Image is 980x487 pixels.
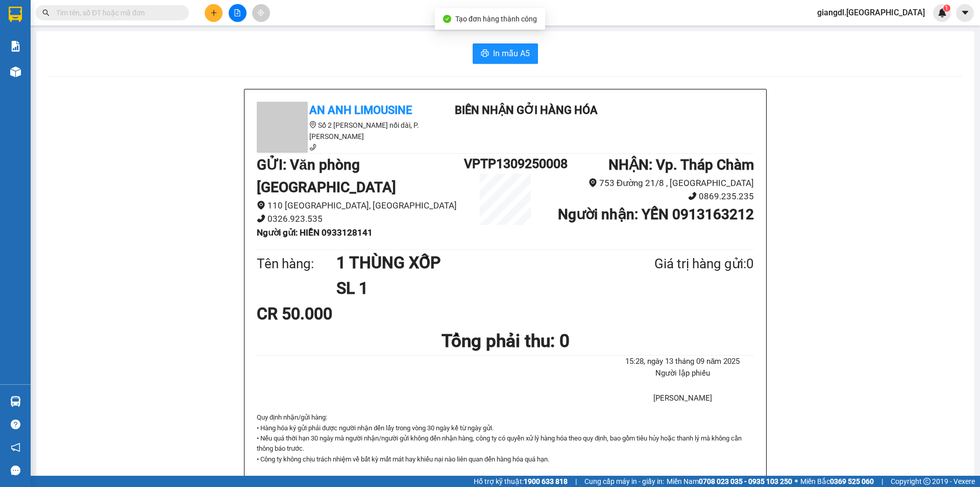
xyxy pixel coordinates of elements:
[945,5,948,12] span: 1
[66,15,98,98] b: Biên nhận gởi hàng hóa
[493,47,530,60] span: In mẫu A5
[257,156,396,196] b: GỬI : Văn phòng [GEOGRAPHIC_DATA]
[575,476,577,487] span: |
[257,454,754,465] p: • Công ty không chịu trách nhiệm về bất kỳ mất mát hay khiếu nại nào liên quan đến hàng hóa quá hạn.
[443,15,451,23] span: check-circle
[309,104,412,117] b: An Anh Limousine
[956,4,974,22] button: caret-down
[336,250,605,275] h1: 1 THÙNG XỐP
[229,4,247,22] button: file-add
[56,7,177,18] input: Tìm tên, số ĐT hoặc mã đơn
[611,356,754,368] li: 15:28, ngày 13 tháng 09 năm 2025
[10,41,21,52] img: solution-icon
[210,9,217,16] span: plus
[474,476,568,487] span: Hỗ trợ kỹ thuật:
[809,6,933,19] span: giangdl.[GEOGRAPHIC_DATA]
[611,392,754,405] li: [PERSON_NAME]
[699,477,792,485] strong: 0708 023 035 - 0935 103 250
[10,396,21,407] img: warehouse-icon
[205,4,223,22] button: plus
[257,433,754,454] p: • Nếu quá thời hạn 30 ngày mà người nhận/người gửi không đến nhận hàng, công ty có quyền xử lý hà...
[481,49,489,59] span: printer
[608,156,754,173] b: NHẬN : Vp. Tháp Chàm
[795,479,798,483] span: ⚪️
[455,104,598,117] b: Biên nhận gởi hàng hóa
[11,466,20,475] span: message
[688,192,697,200] span: phone
[257,301,421,327] div: CR 50.000
[11,443,20,452] span: notification
[252,4,270,22] button: aim
[943,5,950,12] sup: 1
[584,476,664,487] span: Cung cấp máy in - giấy in:
[257,327,754,355] h1: Tổng phải thu: 0
[800,476,874,487] span: Miền Bắc
[257,212,464,226] li: 0326.923.535
[464,154,547,174] h1: VPTP1309250008
[605,253,754,274] div: Giá trị hàng gửi: 0
[961,8,970,17] span: caret-down
[13,66,56,114] b: An Anh Limousine
[547,176,754,190] li: 753 Đường 21/8 , [GEOGRAPHIC_DATA]
[257,423,754,433] p: • Hàng hóa ký gửi phải được người nhận đến lấy trong vòng 30 ngày kể từ ngày gửi.
[11,420,20,429] span: question-circle
[10,66,21,77] img: warehouse-icon
[473,43,538,64] button: printerIn mẫu A5
[830,477,874,485] strong: 0369 525 060
[257,253,336,274] div: Tên hàng:
[938,8,947,17] img: icon-new-feature
[881,476,883,487] span: |
[309,144,316,151] span: phone
[257,120,440,142] li: Số 2 [PERSON_NAME] nối dài, P. [PERSON_NAME]
[234,9,241,16] span: file-add
[547,190,754,203] li: 0869.235.235
[611,367,754,380] li: Người lập phiếu
[257,214,265,223] span: phone
[923,478,930,485] span: copyright
[257,9,264,16] span: aim
[42,9,50,16] span: search
[257,199,464,213] li: 110 [GEOGRAPHIC_DATA], [GEOGRAPHIC_DATA]
[336,275,605,301] h1: SL 1
[558,206,754,223] b: Người nhận : YẾN 0913163212
[257,412,754,465] div: Quy định nhận/gửi hàng :
[455,15,537,23] span: Tạo đơn hàng thành công
[257,201,265,210] span: environment
[9,7,22,22] img: logo-vxr
[309,121,316,128] span: environment
[667,476,792,487] span: Miền Nam
[524,477,568,485] strong: 1900 633 818
[589,178,597,187] span: environment
[257,227,373,238] b: Người gửi : HIỀN 0933128141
